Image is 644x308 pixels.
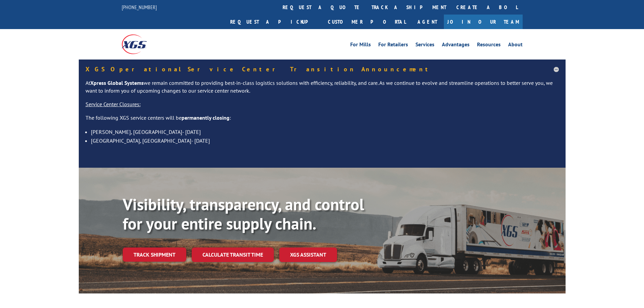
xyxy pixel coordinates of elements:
a: About [508,42,523,49]
a: [PHONE_NUMBER] [122,4,157,10]
li: [GEOGRAPHIC_DATA], [GEOGRAPHIC_DATA]- [DATE] [91,136,559,145]
p: At we remain committed to providing best-in-class logistics solutions with efficiency, reliabilit... [86,79,559,101]
a: XGS ASSISTANT [279,247,337,262]
li: [PERSON_NAME], [GEOGRAPHIC_DATA]- [DATE] [91,127,559,136]
a: Agent [411,15,444,29]
strong: Xpress Global Systems [90,79,144,86]
a: Join Our Team [444,15,523,29]
u: Service Center Closures: [86,101,141,108]
b: Visibility, transparency, and control for your entire supply chain. [123,194,364,234]
a: Calculate transit time [192,247,274,262]
a: Request a pickup [225,15,323,29]
a: Advantages [442,42,470,49]
a: Track shipment [123,247,186,262]
a: Resources [477,42,501,49]
a: For Retailers [378,42,408,49]
a: For Mills [350,42,371,49]
a: Customer Portal [323,15,411,29]
p: The following XGS service centers will be : [86,114,559,127]
strong: permanently closing [182,114,230,121]
a: Services [415,42,434,49]
h5: XGS Operational Service Center Transition Announcement [86,66,559,72]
